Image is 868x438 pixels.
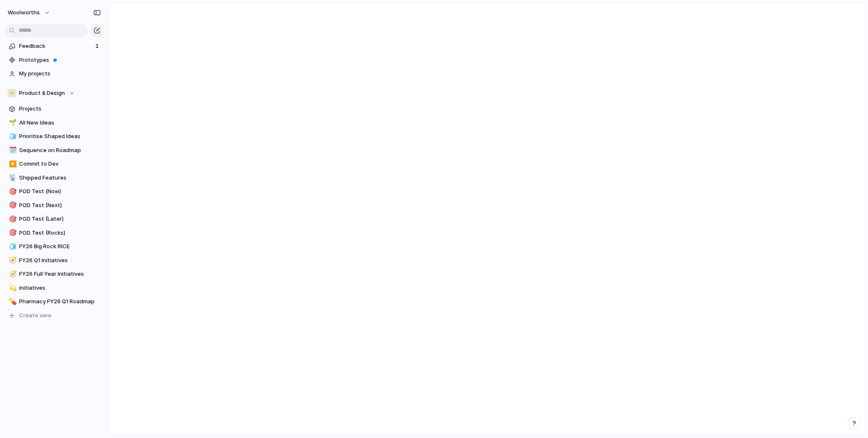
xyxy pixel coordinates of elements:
[9,255,15,265] div: 🧭
[8,146,16,155] button: 🗓️
[9,145,15,155] div: 🗓️
[19,284,101,292] span: initiatives
[19,201,101,210] span: POD Test (Next)
[19,229,101,237] span: POD Test (Rocks)
[4,116,104,129] a: 🌱All New Ideas
[19,311,52,320] span: Create view
[4,295,104,308] a: 💊Pharmacy FY26 Q1 Roadmap
[8,201,16,210] button: 🎯
[4,309,104,322] button: Create view
[19,69,101,78] span: My projects
[19,242,101,251] span: FY26 Big Rock RICE
[4,254,104,267] a: 🧭FY26 Q1 Initiatives
[4,158,104,170] a: ▶️Commit to Dev
[4,103,104,115] a: Projects
[4,87,104,100] button: ⚡Product & Design
[8,297,16,306] button: 💊
[19,56,101,64] span: Prototypes
[8,270,16,278] button: 🧭
[9,283,15,293] div: 💫
[19,132,101,141] span: Prioritise Shaped Ideas
[4,227,104,239] a: 🎯POD Test (Rocks)
[4,199,104,212] a: 🎯POD Test (Next)
[8,160,16,168] button: ▶️
[4,54,104,67] a: Prototypes
[4,185,104,198] a: 🎯POD Test (Now)
[19,297,101,306] span: Pharmacy FY26 Q1 Roadmap
[9,173,15,183] div: 📡
[19,42,93,50] span: Feedback
[8,256,16,265] button: 🧭
[19,105,101,113] span: Projects
[19,89,65,97] span: Product & Design
[8,174,16,182] button: 📡
[4,240,104,253] a: 🧊FY26 Big Rock RICE
[8,187,16,196] button: 🎯
[19,215,101,223] span: POD Test (Later)
[4,130,104,143] a: 🧊Prioritise Shaped Ideas
[8,215,16,223] button: 🎯
[19,146,101,155] span: Sequence on Roadmap
[9,269,15,279] div: 🧭
[9,187,15,197] div: 🎯
[9,297,15,307] div: 💊
[9,242,15,252] div: 🧊
[4,172,104,184] a: 📡Shipped Features
[8,89,16,97] div: ⚡
[8,8,40,17] span: woolworths
[9,200,15,210] div: 🎯
[9,214,15,224] div: 🎯
[4,144,104,157] a: 🗓️Sequence on Roadmap
[8,242,16,251] button: 🧊
[4,67,104,80] a: My projects
[9,159,15,169] div: ▶️
[4,213,104,225] a: 🎯POD Test (Later)
[95,42,100,50] span: 1
[9,228,15,238] div: 🎯
[8,229,16,237] button: 🎯
[8,119,16,127] button: 🌱
[9,118,15,128] div: 🌱
[4,282,104,294] a: 💫initiatives
[4,268,104,280] a: 🧭FY26 Full Year Initiatives
[8,132,16,141] button: 🧊
[4,6,55,19] button: woolworths
[19,119,101,127] span: All New Ideas
[9,132,15,141] div: 🧊
[19,256,101,265] span: FY26 Q1 Initiatives
[19,187,101,196] span: POD Test (Now)
[19,174,101,182] span: Shipped Features
[19,160,101,168] span: Commit to Dev
[4,40,104,53] a: Feedback1
[8,284,16,292] button: 💫
[19,270,101,278] span: FY26 Full Year Initiatives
